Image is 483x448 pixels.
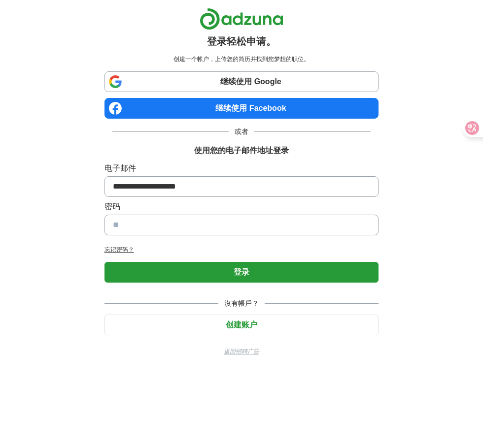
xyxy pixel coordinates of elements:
[104,246,134,253] font: 忘记密码？
[235,128,248,135] font: 或者
[104,262,379,283] button: 登录
[104,164,136,172] font: 电子邮件
[226,320,257,329] font: 创建账户
[173,56,310,63] font: 创建一个帐户，上传您的简历并找到您梦想的职位。
[234,268,249,276] font: 登录
[104,315,379,335] button: 创建账户
[104,245,379,254] a: 忘记密码？
[220,77,281,86] font: 继续使用 Google
[104,98,379,119] a: 继续使用 Facebook
[207,36,276,47] font: 登录轻松申请。
[194,146,289,155] font: 使用您的电子邮件地址登录
[104,71,379,92] a: 继续使用 Google
[215,104,286,112] font: 继续使用 Facebook
[104,202,120,211] font: 密码
[104,320,379,329] a: 创建账户
[104,347,379,356] a: 返回招聘广告
[224,299,259,307] font: 沒有帳戶？
[200,8,283,30] img: Adzuna 徽标
[224,348,259,355] font: 返回招聘广告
